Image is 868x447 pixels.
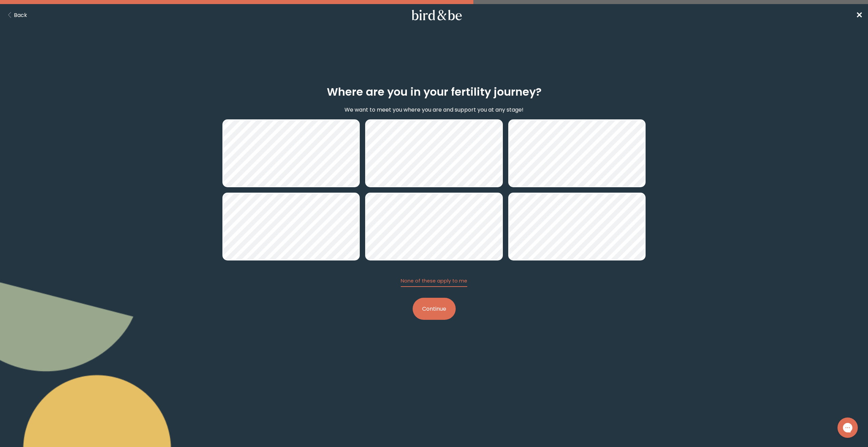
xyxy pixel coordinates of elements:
button: Continue [413,298,456,320]
h2: Where are you in your fertility journey? [327,84,541,100]
iframe: Gorgias live chat messenger [834,415,861,440]
p: We want to meet you where you are and support you at any stage! [344,105,524,114]
button: None of these apply to me [401,277,467,287]
button: Back Button [5,11,27,19]
span: ✕ [856,9,863,21]
a: ✕ [856,9,863,21]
